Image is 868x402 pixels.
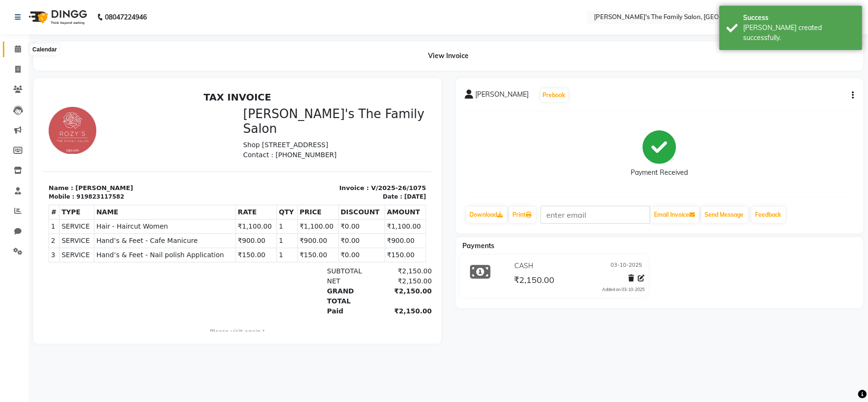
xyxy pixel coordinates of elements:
span: Payments [463,241,495,250]
div: SUBTOTAL [278,179,334,189]
th: QTY [234,118,255,132]
td: 1 [234,146,255,161]
span: 03-10-2025 [611,261,642,271]
span: Hair - Haircut Women [53,134,191,144]
td: ₹900.00 [342,146,383,161]
td: 1 [234,132,255,146]
p: Shop [STREET_ADDRESS] [200,52,383,62]
td: ₹0.00 [296,146,342,161]
button: Prebook [541,89,568,102]
span: ₹2,150.00 [514,274,554,288]
input: enter email [541,206,650,224]
td: 3 [6,161,17,175]
a: Print [509,207,536,223]
td: SERVICE [17,146,51,161]
p: Please visit again ! [6,240,383,249]
div: NET [278,189,334,199]
span: Hand’s & Feet - Nail polish Application [53,162,191,172]
div: Success [743,13,855,23]
div: ₹2,150.00 [334,199,389,219]
p: Contact : [PHONE_NUMBER] [200,62,383,72]
div: Payment Received [631,168,688,178]
div: ₹2,150.00 [334,189,389,199]
td: 1 [6,132,17,146]
span: Hand’s & Feet - Cafe Manicure [53,148,191,158]
div: View Invoice [33,41,863,70]
td: 2 [6,146,17,161]
div: [DATE] [361,105,383,113]
h2: TAX INVOICE [6,4,383,15]
button: Send Message [701,207,748,223]
div: Calendar [30,44,59,55]
td: ₹900.00 [255,146,296,161]
b: 08047224946 [105,4,147,30]
th: # [6,118,17,132]
div: Added on 03-10-2025 [602,286,644,293]
div: Date : [340,105,359,113]
button: Email Invoice [651,207,699,223]
a: Feedback [752,207,786,223]
td: ₹0.00 [296,132,342,146]
td: ₹150.00 [255,161,296,175]
td: ₹150.00 [193,161,234,175]
th: PRICE [255,118,296,132]
div: ₹2,150.00 [334,179,389,189]
td: SERVICE [17,161,51,175]
td: ₹150.00 [342,161,383,175]
div: Paid [278,219,334,229]
td: ₹0.00 [296,161,342,175]
p: Name : [PERSON_NAME] [6,96,189,105]
h3: [PERSON_NAME]'s The Family Salon [200,19,383,49]
img: logo [24,4,90,30]
a: Download [466,207,507,223]
div: Mobile : [6,105,31,113]
th: AMOUNT [342,118,383,132]
div: GRAND TOTAL [278,199,334,219]
td: SERVICE [17,132,51,146]
span: CASH [514,261,533,271]
td: ₹1,100.00 [342,132,383,146]
th: TYPE [17,118,51,132]
th: NAME [51,118,193,132]
div: ₹2,150.00 [334,219,389,229]
th: DISCOUNT [296,118,342,132]
td: ₹900.00 [193,146,234,161]
span: [PERSON_NAME] [476,90,529,103]
div: Bill created successfully. [743,23,855,43]
td: 1 [234,161,255,175]
p: Invoice : V/2025-26/1075 [200,96,383,105]
td: ₹1,100.00 [255,132,296,146]
td: ₹1,100.00 [193,132,234,146]
th: RATE [193,118,234,132]
div: 919823117582 [33,105,81,113]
